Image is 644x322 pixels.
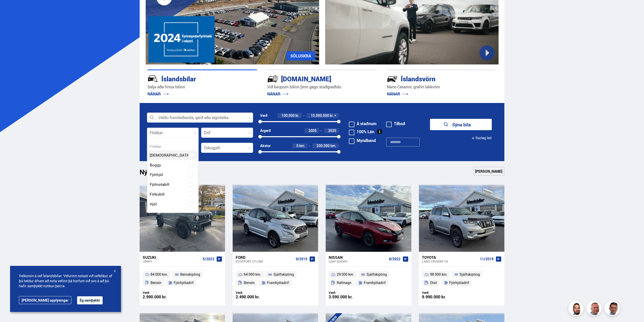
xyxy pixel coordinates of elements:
span: Fjórhjól [150,171,163,178]
div: Verð: [329,291,369,295]
span: 2025 [328,128,336,133]
span: + [334,114,336,118]
span: Fjölnotabíll [150,181,169,188]
a: SÖLUSKRÁ [286,51,315,60]
label: Á staðnum [349,122,377,126]
h1: Nýtt á skrá [140,168,180,179]
span: 8/2022 [389,257,401,261]
span: Beinskipting [180,271,200,277]
span: Framhjóladrif [364,280,386,286]
a: Ford EcoSport ST-LINE 9/2019 64 000 km. Sjálfskipting Bensín Framhjóladrif Verð: 2.490.000 kr. [233,252,318,306]
div: Íslandsvörn [387,74,479,83]
img: nhp88E3Fdnt1Opn2.png [569,302,584,317]
div: 9.990.000 kr. [422,295,462,299]
label: 100% Lán [349,130,374,134]
span: 11/2019 [480,257,494,261]
a: [PERSON_NAME] upplýsingar [19,296,71,304]
span: Velkomin á vef Íslandsbílar. Vefurinn notast við vefkökur, ef þú heldur áfram að nota vefinn þá h... [19,273,112,289]
div: Nissan [329,255,387,260]
p: Við kaupum bílinn þinn gegn staðgreiðslu [267,84,377,90]
span: 2005 [309,128,317,133]
div: Toyota [422,255,478,260]
div: Verð [260,114,267,118]
a: Toyota Land Cruiser VX 11/2019 98 000 km. Sjálfskipting Dísil Fjórhjóladrif Verð: 9.990.000 kr. [419,252,504,306]
span: Hjólhýsi [150,210,164,218]
img: siFngHWaQ9KaOqBr.png [587,302,602,317]
span: Dísil [430,280,437,286]
div: 3.590.000 kr. [329,295,369,299]
div: Suzuki [143,255,201,260]
img: FbJEzSuNWCJXmdc-.webp [605,302,621,317]
div: [DOMAIN_NAME] [267,74,359,83]
span: km. [330,144,336,148]
button: Opna LiveChat spjallviðmót [4,2,19,17]
p: Nano Ceramic grafín lakkvörn [387,84,497,90]
span: kr. [295,114,299,118]
span: km. [299,144,305,148]
span: Buggy [150,161,161,169]
span: 100.000 [282,113,295,118]
button: Ítarleg leit [471,132,492,144]
div: Akstur [260,144,271,148]
a: NÁNAR [387,91,408,97]
span: Fólksbíll [150,191,165,198]
div: Jimny [143,260,201,263]
span: Sjálfskipting [273,271,294,277]
span: 98 000 km. [430,271,447,277]
button: Ég samþykki [77,296,103,304]
span: Bensín [244,280,255,286]
a: NÁNAR [267,91,289,97]
div: Ford [236,255,294,260]
label: Tilboð [386,122,405,126]
span: Sjálfskipting [366,271,387,277]
span: 10.000.000 [311,113,329,118]
span: Fjórhjóladrif [449,280,469,286]
span: 0 [296,143,298,148]
span: Fjórhjóladrif [174,280,194,286]
a: [PERSON_NAME] [473,167,504,176]
span: 29 000 km. [337,271,354,277]
span: 200.000 [317,143,330,148]
div: Árgerð [260,129,271,133]
span: Sjálfskipting [459,271,480,277]
span: Bensín [150,280,161,286]
div: Íslandsbílar [147,74,239,83]
span: Hjól [150,200,157,208]
div: 2.490.000 kr. [236,295,275,299]
p: Selja eða finna bílinn [147,84,257,90]
span: 5/2023 [203,257,214,261]
img: tr5P-W3DuiFaO7aO.svg [267,74,278,84]
div: Verð: [143,291,182,295]
div: 2.990.000 kr. [143,295,182,299]
div: Verð: [236,291,275,295]
span: kr. [330,114,333,118]
span: 64 000 km. [244,271,261,277]
span: Rafmagn [337,280,351,286]
div: Verð: [422,291,462,295]
div: Land Cruiser VX [422,260,478,263]
span: 84 000 km. [150,271,168,277]
label: Myndband [349,138,376,142]
span: 9/2019 [296,257,307,261]
a: Nissan Leaf 62KWH 8/2022 29 000 km. Sjálfskipting Rafmagn Framhjóladrif Verð: 3.590.000 kr. [326,252,411,306]
div: Leaf 62KWH [329,260,387,263]
span: [DEMOGRAPHIC_DATA] [150,152,190,159]
span: Framhjóladrif [267,280,289,286]
button: Sýna bíla [430,119,492,130]
a: NÁNAR [147,91,169,97]
div: EcoSport ST-LINE [236,260,294,263]
a: Suzuki Jimny 5/2023 84 000 km. Beinskipting Bensín Fjórhjóladrif Verð: 2.990.000 kr. [140,252,225,306]
img: -Svtn6bYgwAsiwNX.svg [387,74,397,84]
img: JRvxyua_JYH6wB4c.svg [147,74,158,84]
